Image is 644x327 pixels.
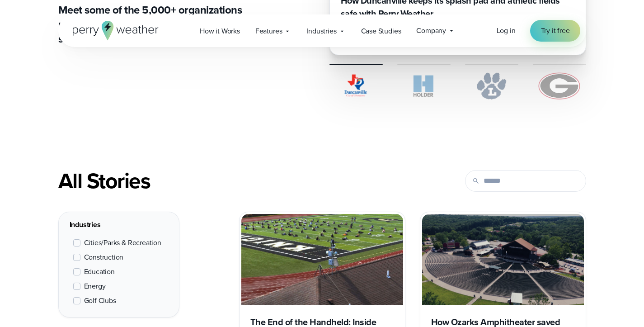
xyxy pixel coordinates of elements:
[329,72,383,100] img: City of Duncanville Logo
[84,266,115,277] span: Education
[84,252,124,263] span: Construction
[84,295,116,306] span: Golf Clubs
[255,26,282,37] span: Features
[361,26,401,37] span: Case Studies
[192,22,248,40] a: How it Works
[530,20,581,42] a: Try it free
[353,22,409,40] a: Case Studies
[497,25,516,36] span: Log in
[58,3,270,46] p: Meet some of the 5,000+ organizations relying on Perry Weather to keep their teams safe and opera...
[58,168,405,194] div: All Stories
[416,25,446,36] span: Company
[397,72,451,100] img: Holder.svg
[84,281,106,292] span: Energy
[70,219,168,230] div: Industries
[241,214,403,305] img: Perry Weather monitoring
[541,25,570,36] span: Try it free
[497,25,516,36] a: Log in
[306,26,336,37] span: Industries
[200,26,240,37] span: How it Works
[84,237,161,248] span: Cities/Parks & Recreation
